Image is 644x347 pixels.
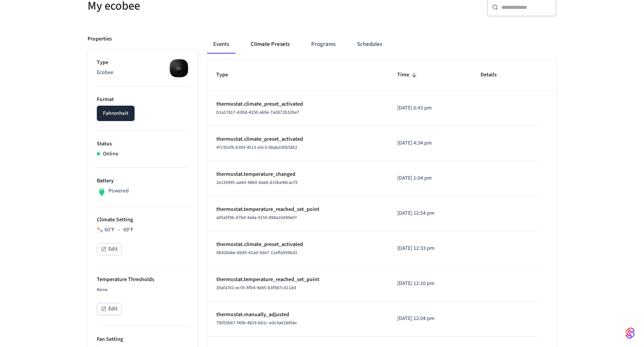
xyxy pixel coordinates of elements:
p: thermostat.climate_preset_activated [216,100,379,108]
button: Programs [305,35,342,54]
button: Events [207,35,235,54]
p: Properties [88,35,112,43]
p: [DATE] 12:33 pm [397,244,462,253]
p: [DATE] 1:04 pm [397,174,462,182]
span: – [118,226,120,234]
p: Powered [108,187,129,195]
span: None [97,286,108,293]
button: Edit [97,303,121,315]
p: [DATE] 12:54 pm [397,209,462,217]
button: Fahrenheit [97,106,135,121]
p: thermostat.temperature_reached_set_point [216,206,379,214]
p: [DATE] 6:43 pm [397,104,462,112]
span: Type [216,69,238,81]
p: thermostat.temperature_changed [216,170,379,179]
p: thermostat.manually_adjusted [216,311,379,319]
span: 79055b67-f40b-4819-b61c-edc0a61845ec [216,320,297,326]
p: [DATE] 12:10 pm [397,280,462,288]
p: Status [97,140,189,148]
button: Climate Presets [244,35,296,54]
p: Type [97,59,189,67]
span: Details [480,69,507,81]
img: SeamLogoGradient.69752ec5.svg [625,327,635,339]
p: Ecobee [97,69,189,77]
span: a05a5f96-d7b8-4a8a-9150-898a10d99e07 [216,214,297,221]
button: Schedules [351,35,388,54]
span: 0b428a6e-db85-41ad-9de7-11effa959bd2 [216,249,297,256]
span: 2e129495-aa4d-48b0-8ae8-d15be48cacf3 [216,179,297,186]
span: 39afa761-ec05-4fb4-9e85-b3f987cd11dd [216,285,296,291]
div: 60 °F 69 °F [105,226,133,234]
p: Battery [97,177,189,185]
span: b1a17817-ddb8-4250-a69e-7ad872b32be7 [216,109,299,116]
p: thermostat.temperature_reached_set_point [216,276,379,284]
p: [DATE] 4:34 pm [397,139,462,147]
p: Climate Setting [97,216,189,224]
button: Edit [97,243,121,255]
p: thermostat.climate_preset_activated [216,241,379,249]
p: Fan Setting [97,335,189,344]
span: 47c931f6-b393-4513-a5c3-08abd30b5852 [216,144,297,151]
p: [DATE] 12:04 pm [397,315,462,323]
p: Online [103,150,118,158]
p: thermostat.climate_preset_activated [216,135,379,143]
p: Format [97,96,189,104]
p: Temperature Thresholds [97,276,189,284]
img: Heat Cool [97,227,103,233]
span: Time [397,69,419,81]
img: ecobee_lite_3 [169,59,189,78]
